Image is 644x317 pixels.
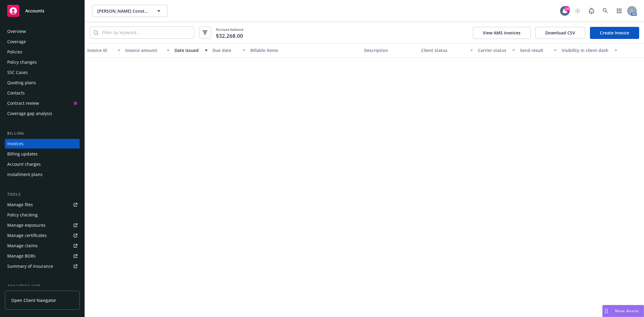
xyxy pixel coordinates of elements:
div: Drag to move [603,305,610,317]
div: Policy checking [7,210,38,220]
div: Billable items [250,47,359,53]
a: Summary of insurance [5,261,80,271]
div: Analytics hub [5,283,80,289]
button: Nova Assist [602,305,644,317]
div: Send result [520,47,550,53]
div: SSC Cases [7,68,28,77]
div: Policies [7,47,22,57]
span: Accounts [25,8,44,13]
div: Quoting plans [7,78,36,88]
div: Tools [5,191,80,197]
a: Coverage [5,37,80,46]
div: Contract review [7,98,39,108]
a: Quoting plans [5,78,80,88]
div: Due date [213,47,239,53]
span: Open Client Navigator [11,297,56,303]
div: Client status [421,47,467,53]
div: Visibility in client dash [562,47,611,53]
button: Invoice amount [123,43,172,58]
button: Description [362,43,419,58]
a: Report a Bug [585,5,598,17]
span: [PERSON_NAME] Construction Co., Inc. [97,8,149,14]
div: Manage certificates [7,231,47,240]
button: View AMS invoices [473,27,530,39]
div: Invoices [7,139,24,149]
a: Manage BORs [5,251,80,261]
div: Summary of insurance [7,261,53,271]
a: Contacts [5,88,80,98]
button: Due date [210,43,248,58]
a: Search [599,5,611,17]
a: SSC Cases [5,68,80,77]
span: $32,268.00 [216,32,243,40]
a: Billing updates [5,149,80,159]
a: Create Invoice [590,27,639,39]
button: [PERSON_NAME] Construction Co., Inc. [92,5,168,17]
button: Date issued [172,43,210,58]
input: Filter by keyword... [98,27,194,38]
a: Policies [5,47,80,57]
a: Invoices [5,139,80,149]
div: Carrier status [478,47,508,53]
a: Start snowing [572,5,584,17]
div: Account charges [7,159,41,169]
button: Billable items [248,43,362,58]
div: Invoice amount [125,47,163,53]
div: Date issued [175,47,201,53]
a: Policy changes [5,57,80,67]
div: Contacts [7,88,25,98]
a: Manage certificates [5,231,80,240]
a: Switch app [613,5,625,17]
div: Overview [7,27,26,36]
a: Accounts [5,2,80,19]
span: Account balance [216,27,244,38]
svg: Search [94,30,98,35]
div: Billing [5,130,80,136]
div: Policy changes [7,57,37,67]
div: Manage files [7,200,33,210]
div: Manage claims [7,241,38,251]
a: Manage exposures [5,220,80,230]
a: Contract review [5,98,80,108]
span: Nova Assist [615,308,639,313]
div: Billing updates [7,149,38,159]
a: Overview [5,27,80,36]
button: Client status [419,43,476,58]
button: Download CSV [535,27,585,39]
div: Coverage gap analysis [7,109,52,118]
a: Account charges [5,159,80,169]
div: Manage BORs [7,251,36,261]
div: Invoice ID [87,47,114,53]
a: Manage claims [5,241,80,251]
div: Installment plans [7,170,43,179]
button: Invoice ID [85,43,123,58]
a: Installment plans [5,170,80,179]
button: Visibility in client dash [559,43,620,58]
button: Carrier status [476,43,517,58]
a: Coverage gap analysis [5,109,80,118]
div: 14 [564,6,570,11]
div: Manage exposures [7,220,46,230]
a: Manage files [5,200,80,210]
div: Description [364,47,416,53]
button: Send result [517,43,559,58]
div: Coverage [7,37,26,46]
a: Policy checking [5,210,80,220]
